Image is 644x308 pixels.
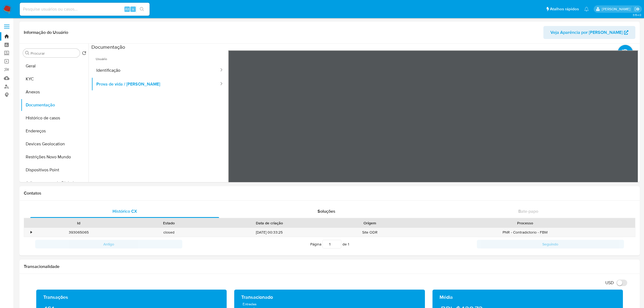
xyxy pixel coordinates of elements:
[124,228,214,237] div: closed
[21,99,88,112] button: Documentação
[477,240,624,248] button: Seguindo
[31,51,78,56] input: Procurar
[21,73,88,86] button: KYC
[602,6,632,12] p: jhonata.costa@mercadolivre.com
[37,220,120,226] div: Id
[125,6,129,12] span: Alt
[35,240,182,248] button: Antigo
[543,26,635,39] button: Veja Aparência por [PERSON_NAME]
[24,30,68,35] h1: Informação do Usuário
[318,208,335,214] span: Soluções
[21,86,88,99] button: Anexos
[113,208,137,214] span: Histórico CX
[21,124,88,137] button: Endereços
[34,228,124,237] div: 393065065
[31,230,32,235] div: •
[20,6,150,13] input: Pesquise usuários ou casos...
[132,6,134,12] span: s
[21,60,88,73] button: Geral
[136,5,147,13] button: search-icon
[24,191,635,196] h1: Contatos
[21,176,88,189] button: Adiantamentos de Dinheiro
[127,220,210,226] div: Estado
[550,6,579,12] span: Atalhos rápidos
[21,137,88,150] button: Devices Geolocation
[21,150,88,163] button: Restrições Novo Mundo
[21,163,88,176] button: Dispositivos Point
[348,241,349,247] span: 1
[21,112,88,124] button: Histórico de casos
[415,228,635,237] div: PNR - Contradictorio - FBM
[24,264,635,269] h1: Transacionalidade
[214,228,325,237] div: [DATE] 00:33:25
[584,7,589,11] a: Notificações
[518,208,538,214] span: Bate-papo
[329,220,411,226] div: Origem
[310,240,349,248] span: Página de
[634,6,640,12] a: Sair
[82,51,86,57] button: Retornar ao pedido padrão
[25,51,29,55] button: Procurar
[218,220,321,226] div: Data de criação
[550,26,623,39] span: Veja Aparência por [PERSON_NAME]
[419,220,631,226] div: Processo
[325,228,415,237] div: Site ODR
